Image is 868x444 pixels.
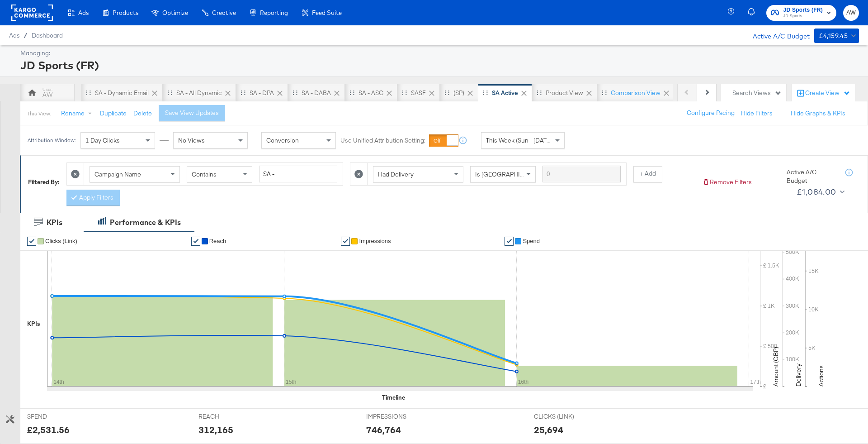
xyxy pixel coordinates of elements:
span: Spend [523,238,540,244]
div: SA - Dynamic email [95,89,149,97]
div: 25,694 [534,423,563,436]
span: Conversion [266,136,299,144]
span: Clicks (Link) [45,238,77,244]
span: Reporting [260,9,288,16]
span: IMPRESSIONS [366,412,434,421]
button: Hide Filters [741,109,773,118]
div: Drag to reorder tab [402,90,407,95]
div: 312,165 [198,423,233,436]
div: £1,084.00 [797,185,836,199]
div: Drag to reorder tab [349,90,354,95]
button: Delete [133,109,152,118]
a: ✔ [341,237,350,246]
div: (SP) [453,89,464,97]
div: Active A/C Budget [787,168,836,185]
div: SA - All Dynamic [176,89,222,97]
text: Delivery [794,363,802,387]
span: Contains [192,170,217,178]
a: ✔ [505,237,514,246]
span: Ads [78,9,89,16]
div: KPIs [27,320,40,328]
span: Products [113,9,138,16]
div: Drag to reorder tab [241,90,245,95]
span: JD Sports [783,13,823,20]
div: Drag to reorder tab [537,90,542,95]
div: £2,531.56 [27,423,70,436]
span: Had Delivery [378,170,414,178]
label: Use Unified Attribution Setting: [340,136,425,145]
button: + Add [633,166,662,182]
div: Create View [805,89,850,98]
span: Reach [209,238,226,244]
span: Campaign Name [94,170,141,178]
div: Comparison View [611,89,660,97]
div: Drag to reorder tab [292,90,297,95]
span: Dashboard [32,32,63,39]
div: SA - DABA [302,89,331,97]
span: JD Sports (FR) [783,5,823,15]
input: Enter a search term [542,166,621,182]
span: No Views [178,136,205,144]
div: 746,764 [366,423,401,436]
div: Timeline [382,393,405,402]
text: Actions [817,365,825,387]
a: ✔ [27,237,36,246]
div: JD Sports (FR) [20,57,857,73]
button: Hide Graphs & KPIs [791,109,845,118]
span: Impressions [359,238,391,244]
span: Creative [212,9,236,16]
div: Search Views [732,89,782,97]
div: SASF [411,89,426,97]
div: Performance & KPIs [110,217,181,228]
span: Optimize [162,9,188,16]
div: Drag to reorder tab [86,90,91,95]
div: Product View [546,89,583,97]
span: / [19,32,32,39]
span: AW [847,8,855,18]
div: AW [42,91,52,99]
div: SA Active [492,89,518,97]
span: SPEND [27,412,95,421]
button: Remove Filters [703,178,752,186]
span: Ads [9,32,19,39]
div: Active A/C Budget [743,29,810,42]
button: Duplicate [100,109,127,118]
div: Managing: [20,49,857,57]
span: REACH [198,412,266,421]
div: Drag to reorder tab [167,90,172,95]
span: 1 Day Clicks [85,136,120,144]
div: SA - ASC [359,89,383,97]
span: CLICKS (LINK) [534,412,602,421]
div: KPIs [47,217,62,228]
button: Configure Pacing [680,105,741,121]
a: ✔ [191,237,200,246]
text: Amount (GBP) [772,347,780,387]
span: Is [GEOGRAPHIC_DATA] [475,170,544,178]
div: Attribution Window: [27,137,76,143]
div: SA - DPA [250,89,274,97]
div: This View: [27,110,51,117]
span: Feed Suite [312,9,342,16]
span: This Week (Sun - [DATE]) [486,136,554,144]
button: Rename [55,105,102,122]
div: Drag to reorder tab [602,90,607,95]
div: Drag to reorder tab [483,90,488,95]
input: Enter a search term [259,166,337,182]
div: £4,159.45 [819,30,848,42]
div: Drag to reorder tab [444,90,449,95]
div: Filtered By: [28,178,60,186]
